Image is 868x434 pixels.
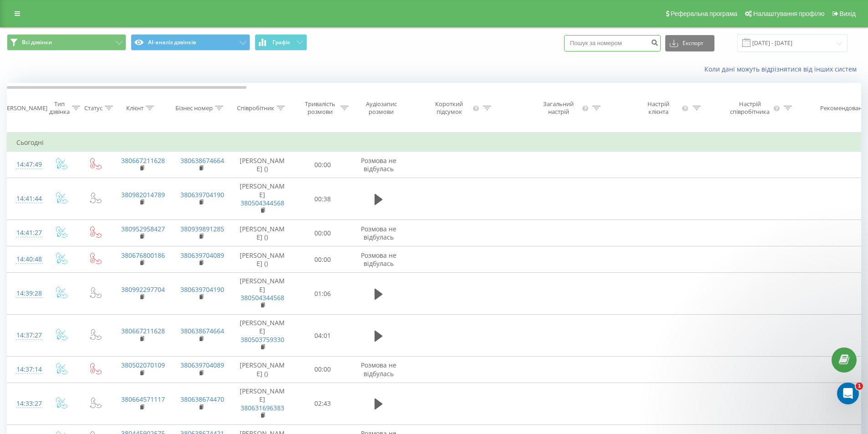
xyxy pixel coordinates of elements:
[294,246,351,273] td: 00:00
[131,34,250,51] button: AI-аналіз дзвінків
[121,156,165,165] a: 380667211628
[49,100,70,116] div: Тип дзвінка
[241,335,284,344] a: 380503759330
[121,285,165,294] a: 380992297704
[359,100,403,116] div: Аудіозапис розмови
[231,315,294,357] td: [PERSON_NAME]
[16,327,35,344] div: 14:37:27
[16,285,35,302] div: 14:39:28
[564,35,661,51] input: Пошук за номером
[175,104,213,112] div: Бізнес номер
[302,100,338,116] div: Тривалість розмови
[180,251,224,260] a: 380639704089
[231,178,294,220] td: [PERSON_NAME]
[121,395,165,403] a: 380664571117
[180,225,224,233] a: 380939891285
[121,361,165,369] a: 380502070109
[121,190,165,199] a: 380982014789
[7,34,126,51] button: Всі дзвінки
[237,104,274,112] div: Співробітник
[704,65,861,73] a: Коли дані можуть відрізнятися вiд інших систем
[637,100,679,116] div: Настрій клієнта
[840,10,856,17] span: Вихід
[231,273,294,315] td: [PERSON_NAME]
[361,156,396,173] span: Розмова не відбулась
[231,152,294,178] td: [PERSON_NAME] ()
[84,104,103,112] div: Статус
[837,383,859,404] iframe: Intercom live chat
[231,383,294,425] td: [PERSON_NAME]
[255,34,307,51] button: Графік
[294,315,351,357] td: 04:01
[16,361,35,378] div: 14:37:14
[16,190,35,208] div: 14:41:44
[231,246,294,273] td: [PERSON_NAME] ()
[728,100,772,116] div: Настрій співробітника
[856,383,863,390] span: 1
[121,327,165,335] a: 380667211628
[241,293,284,302] a: 380504344568
[294,152,351,178] td: 00:00
[294,220,351,246] td: 00:00
[1,104,47,112] div: [PERSON_NAME]
[16,395,35,413] div: 14:33:27
[16,250,35,268] div: 14:40:48
[180,327,224,335] a: 380638674664
[665,35,714,51] button: Експорт
[427,100,471,116] div: Короткий підсумок
[180,395,224,403] a: 380638674470
[272,39,290,46] span: Графік
[16,156,35,174] div: 14:47:49
[241,199,284,207] a: 380504344568
[121,225,165,233] a: 380952958427
[231,220,294,246] td: [PERSON_NAME] ()
[126,104,144,112] div: Клієнт
[361,251,396,268] span: Розмова не відбулась
[180,190,224,199] a: 380639704190
[121,251,165,260] a: 380676800186
[537,100,580,116] div: Загальний настрій
[361,225,396,241] span: Розмова не відбулась
[361,361,396,378] span: Розмова не відбулась
[294,356,351,383] td: 00:00
[753,10,824,17] span: Налаштування профілю
[180,156,224,165] a: 380638674664
[180,361,224,369] a: 380639704089
[180,285,224,294] a: 380639704190
[16,224,35,242] div: 14:41:27
[294,383,351,425] td: 02:43
[294,178,351,220] td: 00:38
[671,10,738,17] span: Реферальна програма
[22,39,52,46] span: Всі дзвінки
[241,403,284,412] a: 380631696383
[294,273,351,315] td: 01:06
[231,356,294,383] td: [PERSON_NAME] ()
